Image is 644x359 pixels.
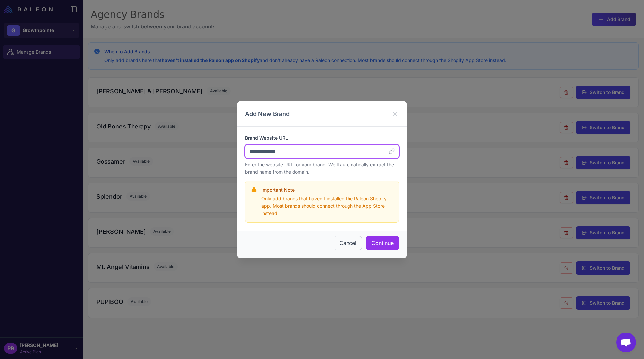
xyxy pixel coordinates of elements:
h4: Important Note [261,186,393,194]
p: Enter the website URL for your brand. We'll automatically extract the brand name from the domain. [245,161,399,176]
div: Open chat [616,333,636,352]
p: Only add brands that haven't installed the Raleon Shopify app. Most brands should connect through... [261,195,393,217]
label: Brand Website URL [245,134,399,142]
button: Cancel [334,236,362,250]
h3: Add New Brand [245,109,290,118]
button: Continue [366,236,399,250]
